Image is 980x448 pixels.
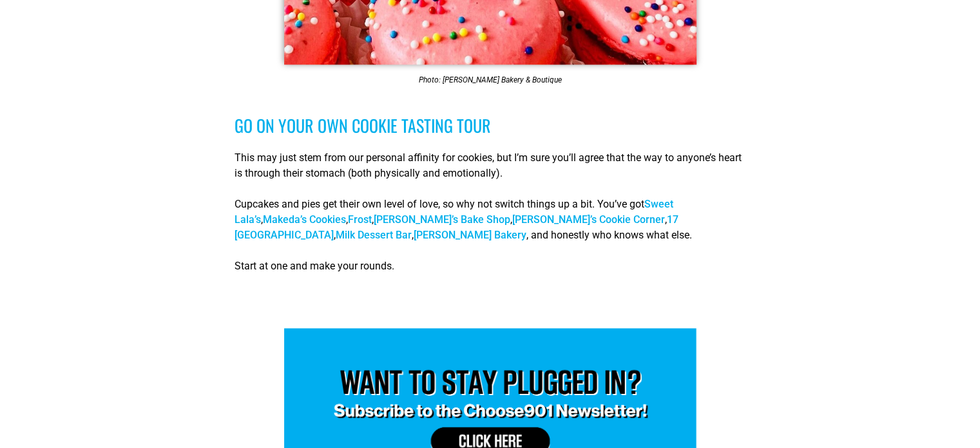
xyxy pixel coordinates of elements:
a: [PERSON_NAME] Bakery [414,229,526,241]
p: Start at one and make your rounds. [235,258,745,274]
a: 17 [GEOGRAPHIC_DATA] [235,213,678,241]
a: Makeda’s Cookies [263,213,346,226]
h3: Go on your own cookie tasting tour [235,115,745,135]
a: Sweet Lala’s [235,198,673,226]
p: Cupcakes and pies get their own level of love, so why not switch things up a bit. You’ve got , , ... [235,197,745,243]
a: [PERSON_NAME]’s Bake Shop [374,213,510,226]
a: Milk Dessert Bar [336,229,412,241]
a: [PERSON_NAME]’s Cookie Corner [512,213,665,226]
a: Frost [348,213,372,226]
figcaption: Photo: [PERSON_NAME] Bakery & Boutique [215,75,765,85]
p: This may just stem from our personal affinity for cookies, but I’m sure you’ll agree that the way... [235,150,745,181]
